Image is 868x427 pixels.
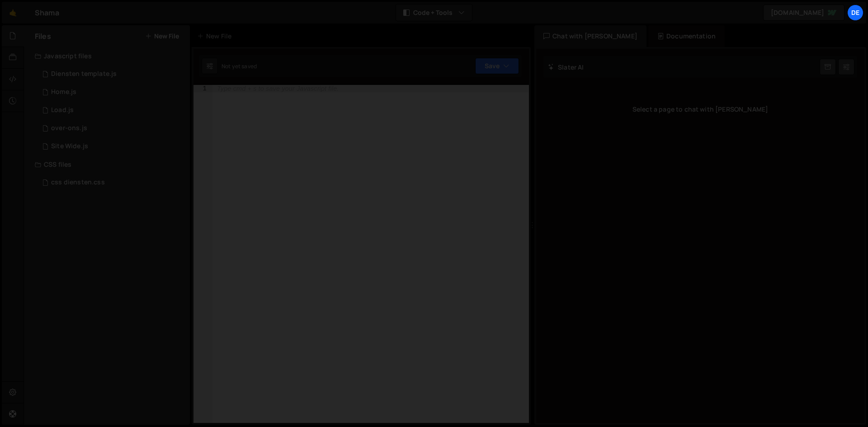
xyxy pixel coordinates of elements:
[543,91,857,127] div: Select a page to chat with [PERSON_NAME]
[2,2,24,23] a: 🤙
[145,33,179,40] button: New File
[35,174,190,192] div: 15381/40596.css
[51,106,74,114] div: Load.js
[24,155,190,174] div: CSS files
[35,119,190,137] div: 15381/40518.js
[193,85,212,92] div: 1
[35,83,190,101] div: 15381/40517.js
[24,47,190,65] div: Javascript files
[51,70,117,78] div: Diensten template.js
[222,62,257,70] div: Not yet saved
[847,5,863,21] a: De
[648,25,725,47] div: Documentation
[763,5,844,21] a: [DOMAIN_NAME]
[35,31,51,41] h2: Files
[396,5,472,21] button: Code + Tools
[35,101,190,119] div: 15381/40511.js
[197,32,235,41] div: New File
[217,85,339,92] div: Type cmd + s to save your Javascript file.
[51,124,87,132] div: over-ons.js
[534,25,646,47] div: Chat with [PERSON_NAME]
[35,65,190,83] div: 15381/40521.js
[35,7,59,18] div: Shama
[35,137,190,155] div: 15381/40520.js
[51,88,76,96] div: Home.js
[51,178,105,187] div: css diensten.css
[51,142,88,150] div: Site Wide.js
[548,63,584,71] h2: Slater AI
[475,58,519,74] button: Save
